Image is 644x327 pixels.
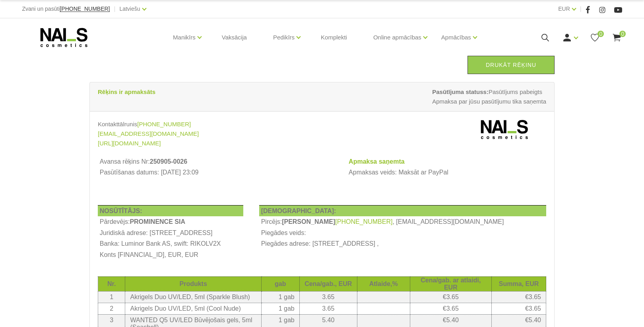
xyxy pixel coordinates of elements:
[60,6,110,12] span: [PHONE_NUMBER]
[259,216,546,227] td: Pircējs: , [EMAIL_ADDRESS][DOMAIN_NAME]
[259,227,546,239] td: Piegādes veids:
[98,227,243,239] th: Juridiskā adrese: [STREET_ADDRESS]
[98,276,125,291] th: Nr.
[119,4,140,14] a: Latviešu
[314,18,353,57] a: Komplekti
[299,276,357,291] th: Cena/gab., EUR
[590,33,600,43] a: 0
[98,239,243,250] th: Banka: Luminor Bank AS, swift: RIKOLV2X
[261,303,299,314] td: 1 gab
[580,4,582,14] span: |
[98,303,125,314] td: 2
[619,31,626,37] span: 0
[261,276,299,291] th: gab
[173,22,196,53] a: Manikīrs
[335,218,392,225] a: [PHONE_NUMBER]
[492,303,546,314] td: €3.65
[137,119,191,129] a: [PHONE_NUMBER]
[98,129,199,139] a: [EMAIL_ADDRESS][DOMAIN_NAME]
[357,276,410,291] th: Atlaide,%
[215,18,253,57] a: Vaksācija
[558,4,570,14] a: EUR
[125,276,261,291] th: Produkts
[114,4,115,14] span: |
[261,291,299,303] td: 1 gab
[60,6,110,12] a: [PHONE_NUMBER]
[349,158,405,165] strong: Apmaksa saņemta
[612,33,622,43] a: 0
[130,218,185,225] b: PROMINENCE SIA
[150,158,187,165] b: 250905-0026
[98,167,331,178] td: Pasūtīšanas datums: [DATE] 23:09
[98,178,331,189] td: Avansa rēķins izdrukāts: [DATE] 12:09:23
[467,56,555,74] a: Drukāt rēķinu
[98,139,161,148] a: [URL][DOMAIN_NAME]
[441,22,471,53] a: Apmācības
[98,249,243,260] th: Konts [FINANCIAL_ID], EUR, EUR
[22,4,110,14] div: Zvani un pasūti
[259,205,546,216] th: [DEMOGRAPHIC_DATA]:
[347,167,546,178] td: Apmaksas veids: Maksāt ar PayPal
[299,291,357,303] td: 3.65
[98,216,243,227] td: Pārdevējs:
[597,31,604,37] span: 0
[98,156,331,167] th: Avansa rēķins Nr:
[282,218,335,225] b: [PERSON_NAME]
[432,87,546,106] span: Pasūtījums pabeigts Apmaksa par jūsu pasūtījumu tika saņemta
[98,88,155,95] strong: Rēķins ir apmaksāts
[98,291,125,303] td: 1
[299,303,357,314] td: 3.65
[125,291,261,303] td: Akrigels Duo UV/LED, 5ml (Sparkle Blush)
[432,88,489,95] strong: Pasūtījuma statuss:
[410,303,491,314] td: €3.65
[259,239,546,250] td: Piegādes adrese: [STREET_ADDRESS] ,
[410,291,491,303] td: €3.65
[373,22,421,53] a: Online apmācības
[410,276,491,291] th: Cena/gab. ar atlaidi, EUR
[98,205,243,216] th: NOSŪTĪTĀJS:
[98,119,316,129] div: Kontakttālrunis
[125,303,261,314] td: Akrigels Duo UV/LED, 5ml (Cool Nude)
[492,291,546,303] td: €3.65
[273,22,295,53] a: Pedikīrs
[492,276,546,291] th: Summa, EUR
